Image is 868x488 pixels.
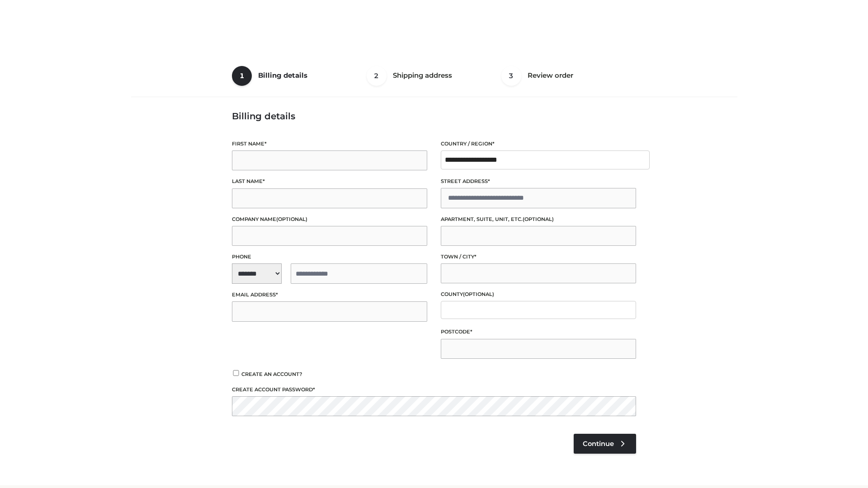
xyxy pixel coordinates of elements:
label: Create account password [232,385,636,394]
span: 3 [501,66,521,86]
label: Country / Region [441,140,636,148]
span: Create an account? [241,371,302,377]
input: Create an account? [232,370,240,376]
h3: Billing details [232,111,636,122]
label: Street address [441,177,636,186]
span: Continue [583,440,614,448]
label: Postcode [441,328,636,336]
span: Review order [528,71,573,80]
label: Apartment, suite, unit, etc. [441,215,636,224]
span: 2 [367,66,387,86]
label: Town / City [441,253,636,261]
a: Continue [574,434,636,454]
label: County [441,290,636,299]
label: Last name [232,177,427,186]
span: (optional) [523,216,554,222]
label: Phone [232,253,427,261]
span: 1 [232,66,252,86]
span: (optional) [463,291,494,297]
label: First name [232,140,427,148]
span: Billing details [258,71,307,80]
span: Shipping address [393,71,452,80]
label: Company name [232,215,427,224]
label: Email address [232,291,427,299]
span: (optional) [276,216,307,222]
